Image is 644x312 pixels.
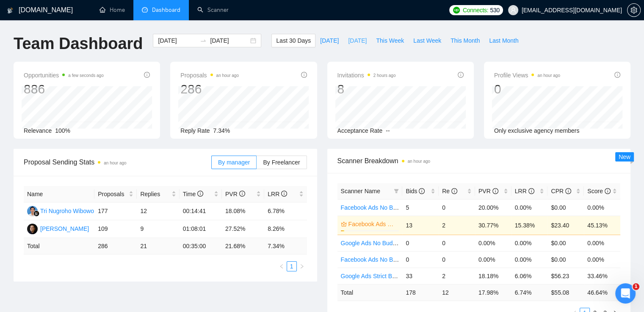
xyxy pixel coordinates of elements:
div: 8 [337,81,396,97]
td: 109 [94,220,137,238]
span: By Freelancer [263,159,300,166]
td: 5 [402,199,439,216]
th: Replies [137,186,179,203]
td: 12 [439,284,475,301]
div: [PERSON_NAME] [40,224,89,233]
span: Opportunities [24,70,104,80]
span: Bids [406,188,425,194]
span: 1 [633,283,639,290]
span: Re [442,188,457,194]
a: homeHome [100,6,125,14]
span: Invitations [337,70,396,80]
span: Reply Rate [180,127,210,134]
span: Proposals [98,189,127,199]
input: End date [210,36,249,45]
span: Proposal Sending Stats [24,157,211,167]
span: info-circle [605,188,611,194]
button: Last Week [409,34,446,47]
td: Total [337,284,403,301]
span: info-circle [197,191,203,197]
div: 286 [180,81,239,97]
span: -- [386,127,390,134]
span: Scanner Name [341,188,380,194]
span: Score [587,188,610,194]
a: 1 [287,262,296,271]
button: Last Month [484,34,523,47]
td: $ 55.08 [547,284,584,301]
a: searchScanner [197,6,229,14]
li: 1 [287,261,297,271]
time: 2 hours ago [373,73,396,78]
div: 0 [494,81,560,97]
span: filter [394,189,399,194]
td: 00:14:41 [180,203,222,220]
td: 45.13% [584,216,620,235]
span: Scanner Breakdown [337,156,621,166]
span: info-circle [458,72,464,78]
span: info-circle [281,191,287,197]
span: to [200,37,207,44]
td: $23.40 [547,216,584,235]
td: 21.68 % [222,238,264,255]
td: $0.00 [547,251,584,268]
span: info-circle [239,191,245,197]
th: Proposals [94,186,137,203]
td: 7.34 % [264,238,307,255]
span: info-circle [451,188,457,194]
button: right [297,261,307,271]
span: 7.34% [213,127,230,134]
a: TNTri Nugroho Wibowo [27,207,94,214]
span: PVR [225,191,245,197]
span: crown [341,221,347,227]
div: Tri Nugroho Wibowo [40,206,94,216]
td: 21 [137,238,179,255]
td: 0 [439,235,475,251]
a: Google Ads No Budget [341,240,401,246]
td: Total [24,238,94,255]
span: This Week [376,36,404,45]
td: 13 [402,216,439,235]
a: Google Ads Strict Budget [341,273,407,279]
td: 0 [439,199,475,216]
a: Facebook Ads No Budget - V2 [341,204,420,211]
span: Proposals [180,70,239,80]
td: 0 [402,251,439,268]
td: 0.00% [511,251,548,268]
button: Last 30 Days [271,34,315,47]
span: Only exclusive agency members [494,127,580,134]
span: right [299,264,304,269]
button: [DATE] [315,34,343,47]
td: 0.00% [584,235,620,251]
span: Relevance [24,127,52,134]
img: TN [27,206,38,216]
td: 8.26% [264,220,307,238]
img: DS [27,224,38,234]
td: 12 [137,203,179,220]
td: 0.00% [584,199,620,216]
td: 0.00% [511,235,548,251]
span: user [510,7,516,13]
td: 18.08% [222,203,264,220]
span: info-circle [614,72,620,78]
th: Name [24,186,94,203]
span: left [279,264,284,269]
span: info-circle [528,188,534,194]
span: PVR [478,188,498,194]
li: Previous Page [276,261,287,271]
td: $0.00 [547,235,584,251]
time: an hour ago [104,161,126,165]
time: an hour ago [216,73,239,78]
div: 886 [24,81,104,97]
li: Next Page [297,261,307,271]
td: 6.78% [264,203,307,220]
a: Facebook Ads No Budget [341,256,408,263]
td: 0.00% [584,251,620,268]
span: Profile Views [494,70,560,80]
td: $56.23 [547,268,584,284]
button: This Month [446,34,484,47]
button: setting [627,3,641,17]
td: 2 [439,216,475,235]
button: left [276,261,287,271]
td: 27.52% [222,220,264,238]
button: [DATE] [343,34,371,47]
